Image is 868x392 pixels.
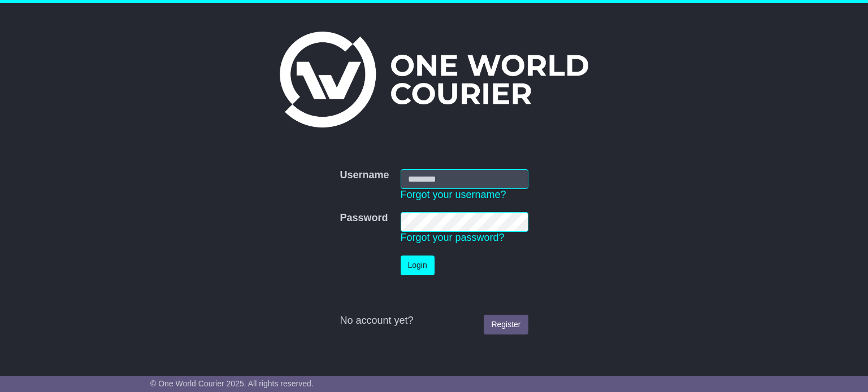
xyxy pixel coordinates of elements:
[401,232,505,243] a: Forgot your password?
[150,379,314,388] span: © One World Courier 2025. All rights reserved.
[340,169,389,182] label: Username
[401,256,435,275] button: Login
[340,212,388,224] label: Password
[401,189,506,200] a: Forgot your username?
[484,315,528,334] a: Register
[340,315,528,327] div: No account yet?
[280,32,588,127] img: One World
